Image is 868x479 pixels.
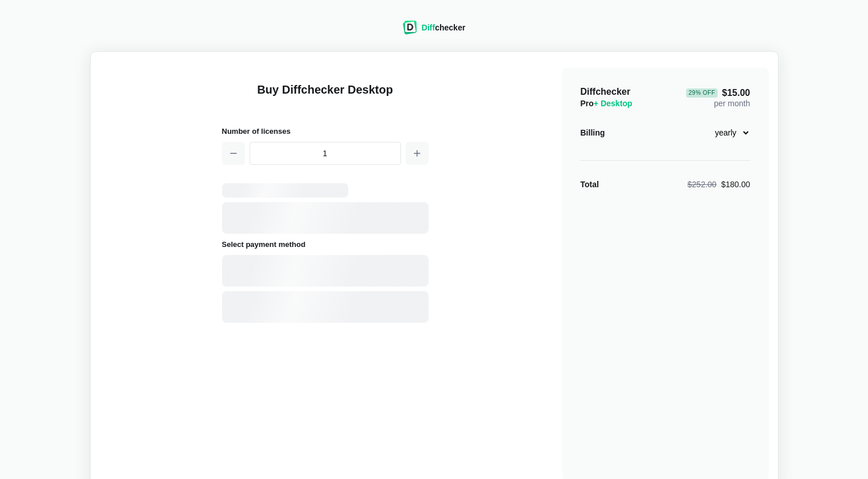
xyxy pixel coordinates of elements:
div: per month [686,86,750,109]
span: Diffchecker [581,87,630,96]
strong: Total [581,180,599,189]
span: Pro [581,99,633,108]
a: Diffchecker logoDiffchecker [403,27,465,36]
span: $252.00 [687,180,717,189]
span: + Desktop [594,99,632,108]
h2: Number of licenses [222,125,429,137]
div: checker [422,22,465,33]
h2: Select payment method [222,238,429,250]
h1: Buy Diffchecker Desktop [222,82,429,111]
div: Billing [581,127,605,138]
input: 1 [250,142,401,165]
span: $15.00 [686,88,750,98]
div: 29 % Off [686,88,717,98]
img: Diffchecker logo [403,21,417,34]
span: Diff [422,23,435,32]
div: $180.00 [687,179,750,190]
